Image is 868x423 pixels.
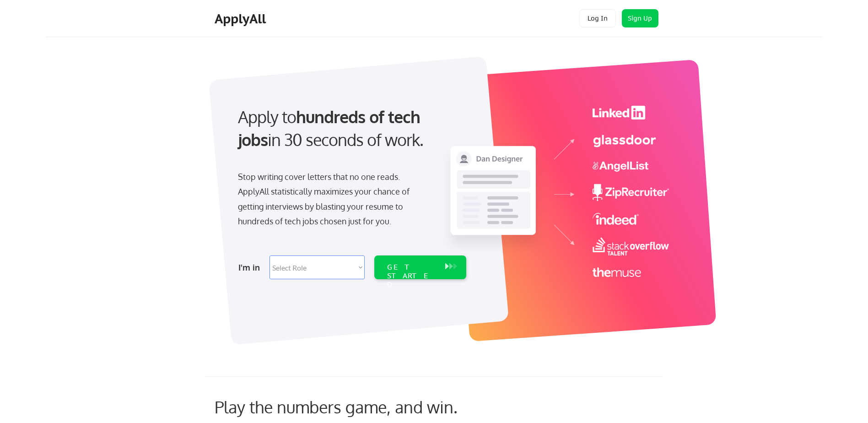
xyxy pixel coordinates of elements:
div: Apply to in 30 seconds of work. [238,105,463,152]
div: GET STARTED [387,263,436,289]
button: Log In [579,9,616,27]
strong: hundreds of tech jobs [238,106,424,150]
div: Stop writing cover letters that no one reads. ApplyAll statistically maximizes your chance of get... [238,169,426,229]
div: ApplyAll [215,11,269,27]
div: I'm in [238,260,264,275]
div: Play the numbers game, and win. [215,397,498,417]
button: Sign Up [622,9,658,27]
